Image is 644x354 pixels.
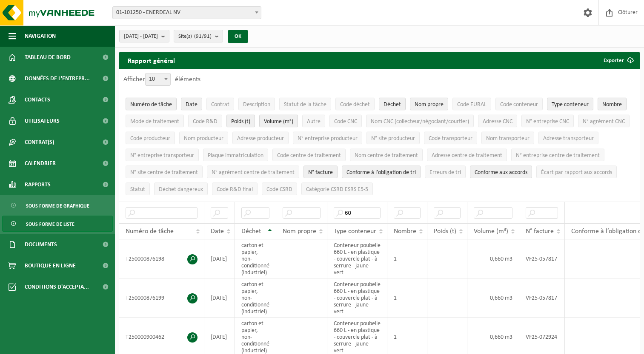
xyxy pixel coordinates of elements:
span: Volume (m³) [474,228,508,235]
span: Boutique en ligne [25,255,76,276]
button: Code R&DCode R&amp;D: Activate to sort [188,115,222,127]
button: Nom producteurNom producteur: Activate to sort [179,132,228,144]
button: N° agrément CNCN° agrément CNC: Activate to sort [578,115,630,127]
button: N° agrément centre de traitementN° agrément centre de traitement: Activate to sort [207,166,299,178]
span: Statut [130,186,145,193]
button: Nom centre de traitementNom centre de traitement: Activate to sort [350,149,423,161]
span: [DATE] - [DATE] [124,30,158,43]
span: Sous forme de liste [26,216,74,232]
span: Adresse producteur [237,135,284,142]
button: OK [228,30,248,43]
span: Conditions d'accepta... [25,276,89,298]
span: Utilisateurs [25,110,60,132]
button: ContratContrat: Activate to sort [206,98,234,110]
span: N° site centre de traitement [130,169,198,176]
td: Conteneur poubelle 660 L - en plastique - couvercle plat - à serrure - jaune - vert [327,239,387,278]
button: NombreNombre: Activate to sort [598,98,627,110]
td: [DATE] [204,239,235,278]
td: 0,660 m3 [467,239,519,278]
span: Mode de traitement [130,118,179,125]
span: Nom propre [283,228,316,235]
button: Écart par rapport aux accordsÉcart par rapport aux accords: Activate to sort [536,166,617,178]
button: Volume (m³)Volume (m³): Activate to sort [259,115,298,127]
span: Poids (t) [231,118,250,125]
span: Catégorie CSRD ESRS E5-5 [306,186,368,193]
a: Sous forme de graphique [2,197,113,214]
span: Description [243,101,270,108]
span: Déchet [241,228,261,235]
span: Adresse centre de traitement [432,152,502,159]
button: Code transporteurCode transporteur: Activate to sort [424,132,477,144]
span: Code CNC [334,118,357,125]
button: Conforme aux accords : Activate to sort [470,166,532,178]
button: Code producteurCode producteur: Activate to sort [126,132,175,144]
span: Nom CNC (collecteur/négociant/courtier) [371,118,469,125]
button: Adresse producteurAdresse producteur: Activate to sort [232,132,289,144]
span: Nom producteur [184,135,223,142]
span: Volume (m³) [264,118,293,125]
span: Nom centre de traitement [355,152,418,159]
span: 01-101250 - ENERDEAL NV [112,6,261,19]
span: Nom propre [415,101,444,108]
span: Numéro de tâche [126,228,174,235]
button: AutreAutre: Activate to sort [302,115,325,127]
td: VF25-057817 [519,278,565,317]
span: Site(s) [178,30,212,43]
button: Adresse transporteurAdresse transporteur: Activate to sort [538,132,598,144]
span: Rapports [25,174,51,195]
button: Nom propreNom propre: Activate to sort [410,98,448,110]
span: Numéro de tâche [130,101,172,108]
span: 10 [146,73,170,85]
span: Code R&D [193,118,218,125]
span: Code R&D final [217,186,253,193]
span: Code producteur [130,135,170,142]
button: N° entreprise transporteurN° entreprise transporteur: Activate to sort [126,149,199,161]
button: Site(s)(91/91) [174,30,223,42]
span: N° entreprise transporteur [130,152,194,159]
span: N° entreprise centre de traitement [516,152,600,159]
span: N° entreprise CNC [526,118,569,125]
span: Poids (t) [434,228,456,235]
span: N° agrément CNC [583,118,625,125]
span: Code transporteur [429,135,472,142]
button: Code centre de traitementCode centre de traitement: Activate to sort [272,149,346,161]
button: StatutStatut: Activate to sort [126,183,150,195]
span: Contacts [25,89,50,110]
button: Code CNCCode CNC: Activate to sort [329,115,362,127]
span: 10 [145,73,171,86]
span: N° facture [526,228,554,235]
span: Code déchet [340,101,370,108]
td: carton et papier, non-conditionné (industriel) [235,239,276,278]
span: N° site producteur [371,135,415,142]
label: Afficher éléments [123,76,200,83]
span: Contrat [211,101,229,108]
button: N° entreprise producteurN° entreprise producteur: Activate to sort [293,132,362,144]
button: Code EURALCode EURAL: Activate to sort [452,98,491,110]
button: Code CSRDCode CSRD: Activate to sort [262,183,297,195]
span: 01-101250 - ENERDEAL NV [113,7,261,19]
button: DateDate: Activate to sort [181,98,202,110]
td: T250000876199 [119,278,204,317]
span: Nombre [602,101,622,108]
button: Nom transporteurNom transporteur: Activate to sort [481,132,534,144]
button: Code R&D finalCode R&amp;D final: Activate to sort [212,183,258,195]
span: Contrat(s) [25,132,54,153]
span: Nom transporteur [486,135,530,142]
button: N° site centre de traitementN° site centre de traitement: Activate to sort [126,166,203,178]
span: Plaque immatriculation [208,152,263,159]
span: Déchet dangereux [159,186,203,193]
button: Plaque immatriculationPlaque immatriculation: Activate to sort [203,149,268,161]
span: Nombre [394,228,416,235]
span: N° facture [308,169,333,176]
td: Conteneur poubelle 660 L - en plastique - couvercle plat - à serrure - jaune - vert [327,278,387,317]
span: Date [211,228,224,235]
td: VF25-057817 [519,239,565,278]
h2: Rapport général [119,52,183,69]
span: Statut de la tâche [284,101,326,108]
td: carton et papier, non-conditionné (industriel) [235,278,276,317]
span: Déchet [384,101,401,108]
span: Adresse transporteur [543,135,594,142]
span: Code EURAL [457,101,487,108]
span: Type conteneur [552,101,589,108]
td: 0,660 m3 [467,278,519,317]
